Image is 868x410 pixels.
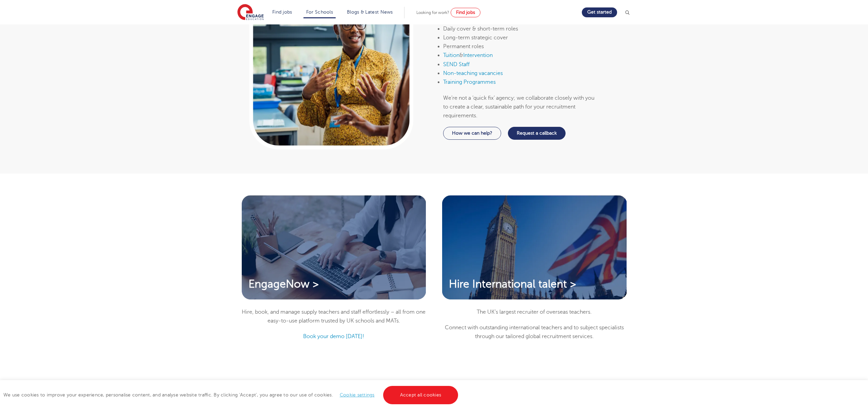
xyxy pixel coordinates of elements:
[508,127,566,140] a: Request a callback
[303,333,364,339] a: Book your demo [DATE]!
[237,4,264,21] img: Engage Education
[443,24,595,33] li: Daily cover & short-term roles
[272,9,292,15] a: Find jobs
[3,392,460,397] span: We use cookies to improve your experience, personalise content, and analyse website traffic. By c...
[443,127,501,140] a: How we can help?
[442,278,583,291] a: Hire International talent >
[443,33,595,42] li: Long-term strategic cover
[242,278,325,291] a: EngageNow >
[443,52,459,58] a: Tuition
[582,7,617,17] a: Get started
[451,8,480,17] a: Find jobs
[463,52,493,58] a: Intervention
[249,278,319,290] span: EngageNow >
[443,51,595,60] li: &
[416,10,449,15] span: Looking for work?
[443,94,595,120] p: We’re not a ‘quick fix’ agency; we collaborate closely with you to create a clear, sustainable pa...
[442,184,627,299] img: Hire International talent
[442,308,627,316] p: The UK’s largest recruiter of overseas teachers.
[347,9,393,15] a: Blogs & Latest News
[449,278,576,290] span: Hire International talent >
[443,70,503,76] a: Non-teaching vacancies
[383,386,458,404] a: Accept all cookies
[442,323,627,341] p: Connect with outstanding international teachers and to subject specialists through our tailored g...
[456,10,475,15] span: Find jobs
[443,61,470,67] a: SEND Staff
[443,42,595,51] li: Permanent roles
[306,9,333,15] a: For Schools
[340,392,375,397] a: Cookie settings
[443,79,496,85] a: Training Programmes
[242,184,426,299] img: EngageNow
[242,309,426,324] span: Hire, book, and manage supply teachers and staff effortlessly – all from one easy-to-use platform...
